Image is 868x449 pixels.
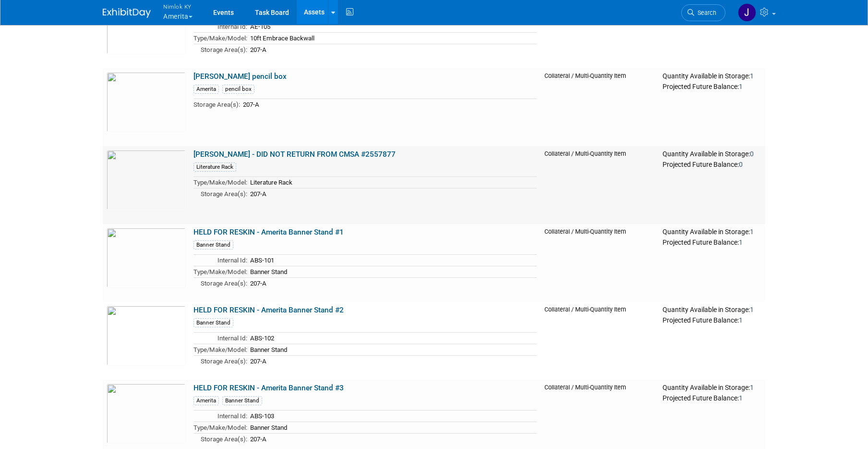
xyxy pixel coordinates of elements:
span: 1 [739,394,743,402]
td: Collateral / Multi-Quantity Item [541,68,659,146]
img: ExhibitDay [103,8,151,18]
td: ABS-102 [247,333,537,344]
div: pencil box [222,85,254,94]
td: Internal Id: [193,21,247,33]
span: 1 [750,384,754,391]
span: 1 [739,316,743,324]
div: Quantity Available in Storage: [663,72,761,81]
div: Amerita [193,85,219,94]
td: Banner Stand [247,344,537,355]
td: 207-A [247,355,537,366]
div: Projected Future Balance: [663,314,761,325]
td: Internal Id: [193,411,247,422]
td: Type/Make/Model: [193,344,247,355]
td: Type/Make/Model: [193,422,247,433]
div: Quantity Available in Storage: [663,228,761,237]
span: Storage Area(s): [201,190,247,198]
span: 1 [739,238,743,246]
div: Projected Future Balance: [663,392,761,403]
span: Storage Area(s): [201,358,247,365]
span: 0 [750,150,754,158]
span: 1 [750,228,754,236]
div: Banner Stand [193,318,233,327]
td: 10ft Embrace Backwall [247,32,537,44]
td: Literature Rack [247,177,537,188]
span: Nimlok KY [163,1,193,12]
a: Search [681,4,725,21]
a: HELD FOR RESKIN - Amerita Banner Stand #2 [193,306,344,314]
div: Projected Future Balance: [663,159,761,169]
span: 0 [739,161,743,168]
span: 1 [750,72,754,80]
span: 1 [750,306,754,313]
div: Amerita [193,396,219,405]
span: Storage Area(s): [201,280,247,287]
td: 207-A [247,188,537,199]
div: Banner Stand [193,240,233,249]
a: [PERSON_NAME] - DID NOT RETURN FROM CMSA #2557877 [193,150,396,159]
div: Literature Rack [193,162,236,172]
div: Projected Future Balance: [663,81,761,91]
img: Jamie Dunn [738,3,756,22]
span: Storage Area(s): [201,436,247,443]
td: 207-A [247,433,537,444]
a: HELD FOR RESKIN - Amerita Banner Stand #3 [193,384,344,392]
span: Search [694,9,716,16]
td: 207-A [247,44,537,55]
div: Banner Stand [222,396,262,405]
td: ABS-103 [247,411,537,422]
td: Banner Stand [247,266,537,277]
td: ABS-101 [247,255,537,266]
td: Type/Make/Model: [193,32,247,44]
div: Quantity Available in Storage: [663,150,761,159]
td: Type/Make/Model: [193,266,247,277]
td: Type/Make/Model: [193,177,247,188]
div: Quantity Available in Storage: [663,306,761,314]
a: HELD FOR RESKIN - Amerita Banner Stand #1 [193,228,344,237]
td: 207-A [240,99,537,110]
td: 207-A [247,277,537,288]
td: Collateral / Multi-Quantity Item [541,302,659,380]
div: Projected Future Balance: [663,237,761,247]
td: Collateral / Multi-Quantity Item [541,146,659,224]
td: Internal Id: [193,255,247,266]
div: Quantity Available in Storage: [663,384,761,392]
td: Banner Stand [247,422,537,433]
span: Storage Area(s): [201,46,247,53]
span: 1 [739,83,743,90]
span: Storage Area(s): [193,101,240,108]
td: Collateral / Multi-Quantity Item [541,224,659,302]
td: Internal Id: [193,333,247,344]
td: AE-105 [247,21,537,33]
a: [PERSON_NAME] pencil box [193,72,287,81]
